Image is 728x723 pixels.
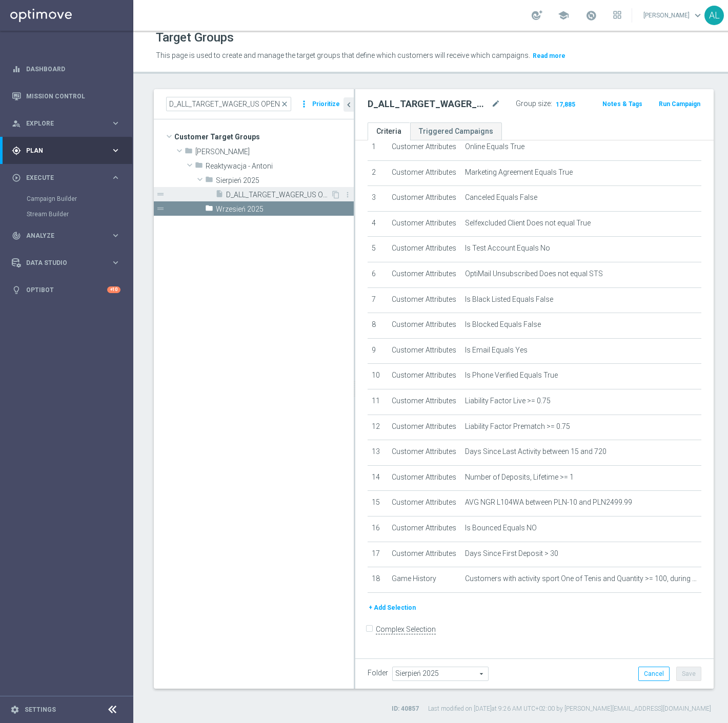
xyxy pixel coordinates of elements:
span: Selfexcluded Client Does not equal True [465,219,591,228]
span: Is Blocked Equals False [465,320,541,329]
i: play_circle_outline [12,173,21,182]
label: Group size [516,99,551,108]
td: 14 [368,465,388,491]
div: Optibot [12,276,120,303]
i: folder [205,204,213,216]
button: track_changes Analyze keyboard_arrow_right [11,232,121,240]
button: Data Studio keyboard_arrow_right [11,259,121,267]
span: Is Email Equals Yes [465,346,528,355]
td: Customer Attributes [388,237,461,262]
button: Run Campaign [658,98,701,110]
td: Customer Attributes [388,313,461,339]
span: Analyze [26,233,111,239]
span: This page is used to create and manage the target groups that define which customers will receive... [156,51,530,59]
button: Prioritize [311,97,341,111]
span: Liability Factor Prematch >= 0.75 [465,422,570,431]
h2: D_ALL_TARGET_WAGER_US OPEN FINAL 50% do 300 PLN_010925 [368,98,489,110]
td: Game History [388,567,461,593]
td: 2 [368,160,388,186]
div: Stream Builder [27,206,132,222]
label: Last modified on [DATE] at 9:26 AM UTC+02:00 by [PERSON_NAME][EMAIL_ADDRESS][DOMAIN_NAME] [428,705,711,713]
label: : [551,99,552,108]
td: 5 [368,237,388,262]
i: more_vert [299,97,309,111]
span: Wrzesień 2025 [216,205,354,214]
i: insert_drive_file [215,190,224,201]
td: Customer Attributes [388,491,461,517]
i: lightbulb [12,285,21,295]
button: Notes & Tags [601,98,643,110]
span: close [280,100,289,108]
div: Analyze [12,231,111,240]
div: lightbulb Optibot +10 [11,286,121,294]
td: 12 [368,415,388,440]
td: 18 [368,567,388,593]
td: 16 [368,516,388,542]
button: Read more [532,50,567,61]
td: Customer Attributes [388,160,461,186]
td: Customer Attributes [388,211,461,237]
button: chevron_left [343,97,354,112]
span: D_ALL_TARGET_WAGER_US OPEN FINAL 50% do 300 PLN_010925 [226,191,331,199]
i: folder [205,175,213,187]
span: Is Black Listed Equals False [465,295,553,304]
i: keyboard_arrow_right [111,231,120,240]
td: Customer Attributes [388,516,461,542]
div: Plan [12,146,111,155]
i: folder [195,161,203,173]
label: ID: 40857 [392,705,419,713]
td: Customer Attributes [388,186,461,212]
td: 4 [368,211,388,237]
td: Customer Attributes [388,465,461,491]
span: Execute [26,175,111,181]
span: Is Phone Verified Equals True [465,371,558,380]
td: 7 [368,287,388,313]
span: Days Since Last Activity between 15 and 720 [465,447,606,456]
span: Online Equals True [465,142,524,151]
i: keyboard_arrow_right [111,173,120,182]
a: Criteria [368,122,410,140]
input: Quick find group or folder [166,97,291,111]
button: person_search Explore keyboard_arrow_right [11,119,121,128]
button: Mission Control [11,92,121,100]
td: Customer Attributes [388,338,461,364]
i: keyboard_arrow_right [111,146,120,155]
i: equalizer [12,65,21,74]
label: Complex Selection [376,625,436,634]
i: settings [10,705,19,714]
button: gps_fixed Plan keyboard_arrow_right [11,147,121,155]
td: 10 [368,364,388,389]
span: school [558,10,569,21]
td: 9 [368,338,388,364]
div: Data Studio [12,258,111,267]
button: Save [676,667,701,681]
td: 11 [368,389,388,415]
span: Marketing Agreement Equals True [465,168,573,177]
i: folder [185,147,193,158]
span: AVG NGR L104WA between PLN-10 and PLN2499.99 [465,498,632,507]
td: 3 [368,186,388,212]
td: 13 [368,440,388,466]
td: 8 [368,313,388,339]
div: Campaign Builder [27,191,132,206]
span: Number of Deposits, Lifetime >= 1 [465,473,574,482]
button: equalizer Dashboard [11,65,121,73]
a: Campaign Builder [27,195,107,203]
span: Customer Target Groups [174,130,354,144]
i: gps_fixed [12,146,21,155]
span: Canceled Equals False [465,193,537,202]
i: keyboard_arrow_right [111,258,120,267]
span: keyboard_arrow_down [692,10,703,21]
button: Cancel [638,667,670,681]
span: Data Studio [26,260,111,266]
td: 1 [368,135,388,160]
span: Customers with activity sport One of Tenis and Quantity >= 100, during the previous 720 days [465,574,697,583]
a: Triggered Campaigns [410,122,502,140]
td: 6 [368,262,388,287]
span: Sierpie&#x144; 2025 [216,176,354,185]
span: Plan [26,148,111,154]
